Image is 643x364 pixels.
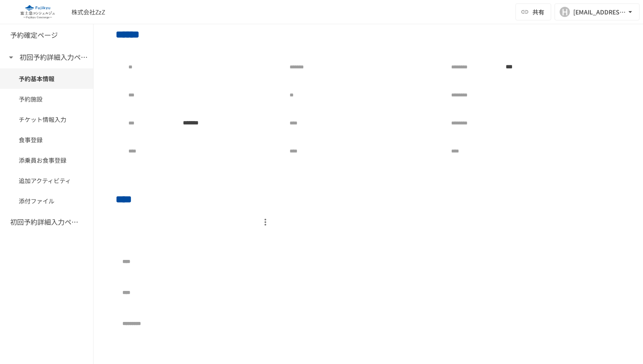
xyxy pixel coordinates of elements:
button: 共有 [515,3,551,20]
span: 添付ファイル [19,196,74,206]
span: 予約基本情報 [19,74,74,83]
span: 予約施設 [19,94,74,104]
div: H [560,7,570,17]
h6: 予約確定ページ [10,30,58,41]
button: H[EMAIL_ADDRESS][PERSON_NAME][DOMAIN_NAME] [555,3,640,20]
span: チケット情報入力 [19,115,74,124]
h6: 初回予約詳細入力ページ [10,217,78,228]
img: eQeGXtYPV2fEKIA3pizDiVdzO5gJTl2ahLbsPaD2E4R [10,5,65,19]
div: [EMAIL_ADDRESS][PERSON_NAME][DOMAIN_NAME] [573,7,626,17]
h6: 初回予約詳細入力ページ [20,52,88,63]
div: 株式会社ZzZ [71,8,105,17]
span: 追加アクティビティ [19,176,74,185]
span: 食事登録 [19,135,74,144]
span: 添乗員お食事登録 [19,155,74,165]
span: 共有 [532,7,544,17]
